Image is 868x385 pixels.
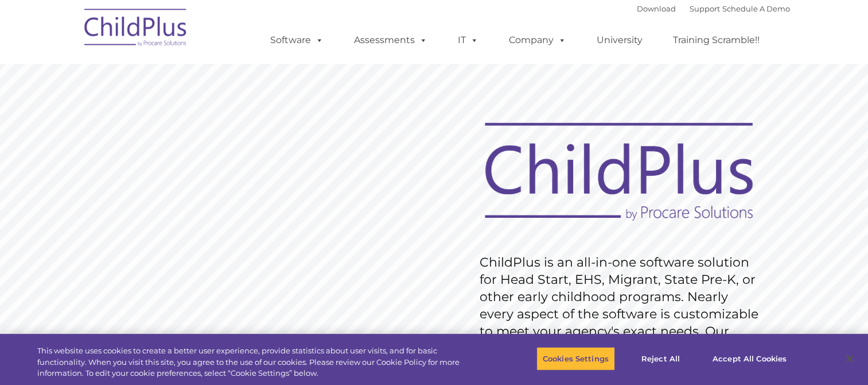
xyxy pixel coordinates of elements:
a: University [585,29,654,52]
a: Training Scramble!! [661,29,771,52]
img: ChildPlus by Procare Solutions [79,1,193,58]
div: This website uses cookies to create a better user experience, provide statistics about user visit... [37,345,477,379]
a: Software [259,29,335,52]
rs-layer: ChildPlus is an all-in-one software solution for Head Start, EHS, Migrant, State Pre-K, or other ... [480,254,764,375]
button: Reject All [625,346,696,371]
button: Accept All Cookies [706,346,793,371]
a: Download [637,4,676,13]
font: | [637,4,790,13]
a: Support [690,4,720,13]
a: IT [446,29,490,52]
a: Company [497,29,578,52]
a: Assessments [342,29,439,52]
button: Cookies Settings [536,346,615,371]
button: Close [837,346,862,371]
a: Schedule A Demo [722,4,790,13]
